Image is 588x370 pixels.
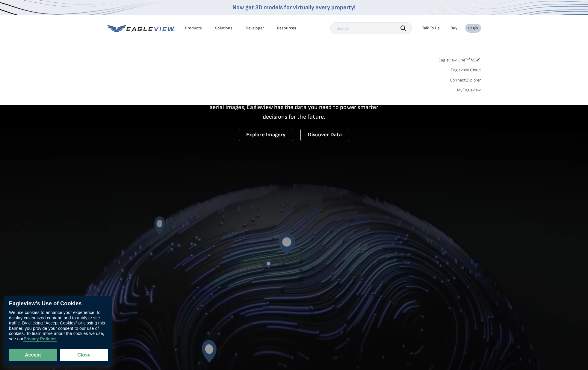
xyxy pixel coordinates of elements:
a: Privacy Policies [23,336,56,342]
div: Solutions [215,25,232,31]
a: Explore Imagery [239,129,293,141]
div: We use cookies to enhance your experience, to display customized content, and to analyze site tra... [9,310,108,342]
div: Resources [277,25,296,31]
a: Discover Data [300,129,349,141]
div: Talk To Us [422,25,440,31]
div: Login [468,25,478,31]
button: Accept [9,349,57,361]
a: MyEagleview [457,87,481,93]
a: Buy [451,25,457,31]
p: A new era starts here. Built on more than 3.5 billion high-resolution aerial images, Eagleview ha... [202,93,386,122]
a: ConnectExplorer [450,78,481,83]
div: Products [185,25,202,31]
button: Close [60,349,108,361]
div: Eagleview’s Use of Cookies [9,300,108,307]
a: Now get 3D models for virtually every property! [232,4,356,11]
input: Search [330,22,412,34]
span: NEW [468,58,481,63]
a: Eagleview Cloud [451,67,481,73]
a: Developer [246,25,264,31]
a: Eagleview One™*NEW* [439,56,481,63]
